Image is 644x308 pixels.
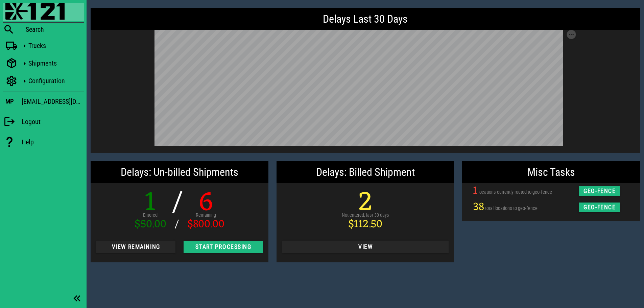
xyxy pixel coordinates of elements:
a: Help [3,133,84,151]
div: Configuration [28,77,81,85]
div: $50.00 [135,219,166,230]
div: Help [22,138,84,146]
div: Vega visualization [154,30,576,148]
div: [EMAIL_ADDRESS][DOMAIN_NAME] [22,96,84,107]
span: total locations to geo-fence [485,206,538,211]
div: Entered [135,212,166,219]
span: View [287,243,444,250]
div: Search [26,25,84,33]
div: / [171,190,182,217]
div: 1 [135,190,166,217]
div: 2 [342,190,389,217]
span: locations currently routed to geo-fence [478,189,552,195]
div: Shipments [28,59,81,67]
div: Delays Last 30 Days [91,8,640,30]
button: Start Processing [184,241,263,253]
div: Misc Tasks [462,161,640,183]
div: Remaining [187,212,224,219]
span: View Remaining [101,243,170,250]
a: geo-fence [579,188,620,193]
button: View Remaining [96,241,175,253]
span: 38 [473,197,484,217]
div: Delays: Un-billed Shipments [91,161,268,183]
span: Start Processing [189,243,258,250]
div: / [171,219,182,230]
div: Logout [22,118,84,126]
span: geo-fence [583,188,616,194]
button: geo-fence [579,186,620,196]
h3: MP [5,98,14,105]
a: Blackfly [3,3,84,21]
div: $112.50 [342,219,389,230]
span: geo-fence [583,204,616,211]
div: $800.00 [187,219,224,230]
div: Trucks [28,42,81,50]
div: Not entered, last 30 days [342,212,389,219]
div: Delays: Billed Shipment [277,161,454,183]
img: 87f0f0e.png [5,3,65,20]
button: View [282,241,449,253]
span: 1 [473,181,477,200]
button: geo-fence [579,203,620,212]
a: geo-fence [579,204,620,210]
div: 6 [187,190,224,217]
